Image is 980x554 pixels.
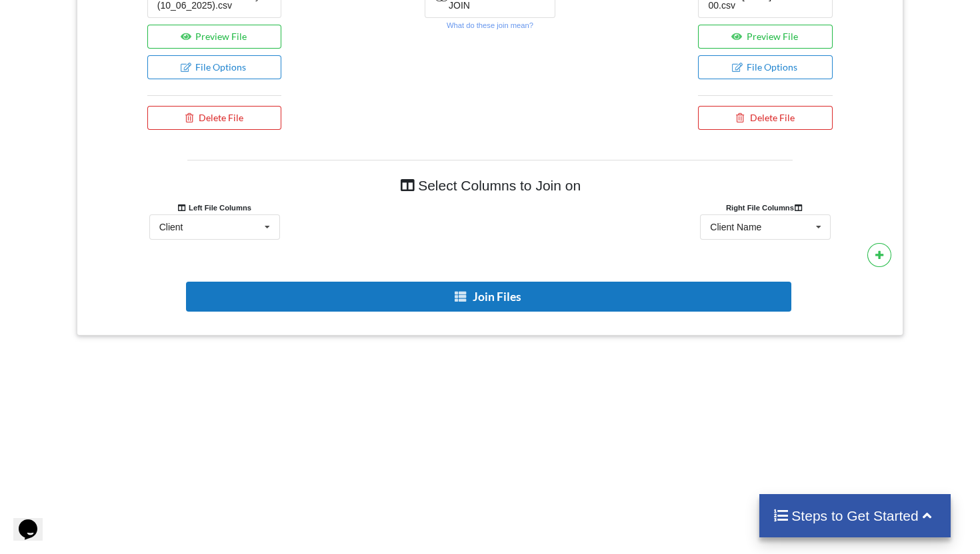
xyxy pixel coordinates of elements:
[186,282,791,312] button: Join Files
[177,204,251,212] b: Left File Columns
[147,106,282,130] button: Delete File
[698,106,833,130] button: Delete File
[773,507,937,524] h4: Steps to Get Started
[726,204,805,212] b: Right File Columns
[187,170,793,200] h4: Select Columns to Join on
[147,25,282,49] button: Preview File
[13,501,56,541] iframe: chat widget
[147,55,282,79] button: File Options
[710,222,761,232] div: Client Name
[698,55,833,79] button: File Options
[447,21,533,29] small: What do these join mean?
[159,222,183,232] div: Client
[698,25,833,49] button: Preview File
